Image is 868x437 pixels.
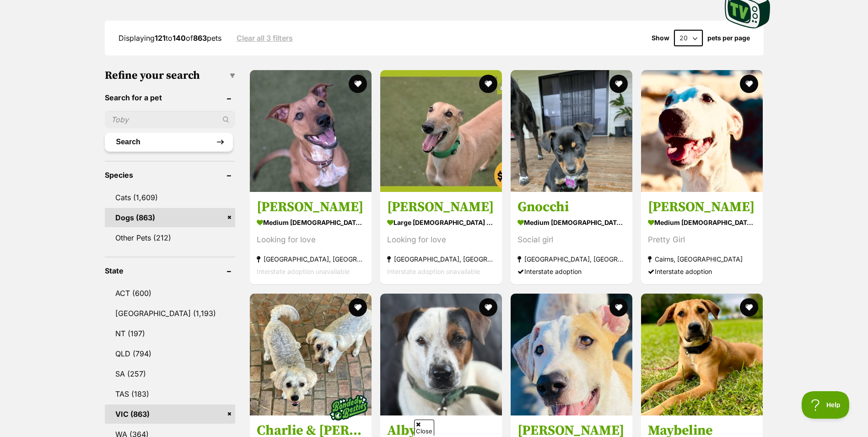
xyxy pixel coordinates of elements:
[250,70,372,192] img: Quinn - Kelpie Dog
[518,216,625,229] strong: medium [DEMOGRAPHIC_DATA] Dog
[518,234,625,246] div: Social girl
[105,364,235,383] a: SA (257)
[105,133,233,151] button: Search
[648,216,756,229] strong: medium [DEMOGRAPHIC_DATA] Dog
[414,420,434,436] span: Close
[518,253,625,266] strong: [GEOGRAPHIC_DATA], [GEOGRAPHIC_DATA]
[648,234,756,246] div: Pretty Girl
[387,216,495,229] strong: large [DEMOGRAPHIC_DATA] Dog
[257,199,365,216] h3: [PERSON_NAME]
[173,33,186,43] strong: 140
[105,208,235,227] a: Dogs (863)
[707,34,750,42] label: pets per page
[479,298,497,317] button: favourite
[349,298,367,317] button: favourite
[105,171,235,179] header: Species
[119,33,221,43] span: Displaying to of pets
[257,268,350,276] span: Interstate adoption unavailable
[105,324,235,343] a: NT (197)
[511,70,632,192] img: Gnocchi - Australian Cattle Dog x Australian Kelpie Dog
[105,93,235,102] header: Search for a pet
[387,199,495,216] h3: [PERSON_NAME]
[518,266,625,278] div: Interstate adoption
[648,253,756,266] strong: Cairns, [GEOGRAPHIC_DATA]
[740,75,758,93] button: favourite
[641,294,763,415] img: Maybeline - Australian Kelpie Dog
[648,266,756,278] div: Interstate adoption
[105,111,235,128] input: Toby
[105,267,235,275] header: State
[105,304,235,323] a: [GEOGRAPHIC_DATA] (1,193)
[802,391,850,419] iframe: Help Scout Beacon - Open
[387,268,480,276] span: Interstate adoption unavailable
[349,75,367,93] button: favourite
[257,253,365,266] strong: [GEOGRAPHIC_DATA], [GEOGRAPHIC_DATA]
[511,294,632,415] img: Harlen - Mastiff Dog
[237,34,293,42] a: Clear all 3 filters
[326,385,372,431] img: bonded besties
[641,70,763,192] img: Alexis - Bull Arab Dog
[105,69,235,82] h3: Refine your search
[641,192,763,285] a: [PERSON_NAME] medium [DEMOGRAPHIC_DATA] Dog Pretty Girl Cairns, [GEOGRAPHIC_DATA] Interstate adop...
[257,216,365,229] strong: medium [DEMOGRAPHIC_DATA] Dog
[257,234,365,246] div: Looking for love
[105,344,235,363] a: QLD (794)
[105,188,235,207] a: Cats (1,609)
[250,294,372,415] img: Charlie & Isa - Maltese Dog
[250,192,372,285] a: [PERSON_NAME] medium [DEMOGRAPHIC_DATA] Dog Looking for love [GEOGRAPHIC_DATA], [GEOGRAPHIC_DATA]...
[609,75,628,93] button: favourite
[387,234,495,246] div: Looking for love
[518,199,625,216] h3: Gnocchi
[479,75,497,93] button: favourite
[105,284,235,303] a: ACT (600)
[380,294,502,415] img: Alby - Jack Russell Terrier Dog
[155,33,166,43] strong: 121
[380,192,502,285] a: [PERSON_NAME] large [DEMOGRAPHIC_DATA] Dog Looking for love [GEOGRAPHIC_DATA], [GEOGRAPHIC_DATA] ...
[652,34,669,42] span: Show
[511,192,632,285] a: Gnocchi medium [DEMOGRAPHIC_DATA] Dog Social girl [GEOGRAPHIC_DATA], [GEOGRAPHIC_DATA] Interstate...
[105,228,235,247] a: Other Pets (212)
[609,298,628,317] button: favourite
[105,404,235,424] a: VIC (863)
[740,298,758,317] button: favourite
[193,33,207,43] strong: 863
[380,70,502,192] img: Jeff Lebowski - Greyhound Dog
[105,384,235,404] a: TAS (183)
[648,199,756,216] h3: [PERSON_NAME]
[387,253,495,266] strong: [GEOGRAPHIC_DATA], [GEOGRAPHIC_DATA]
